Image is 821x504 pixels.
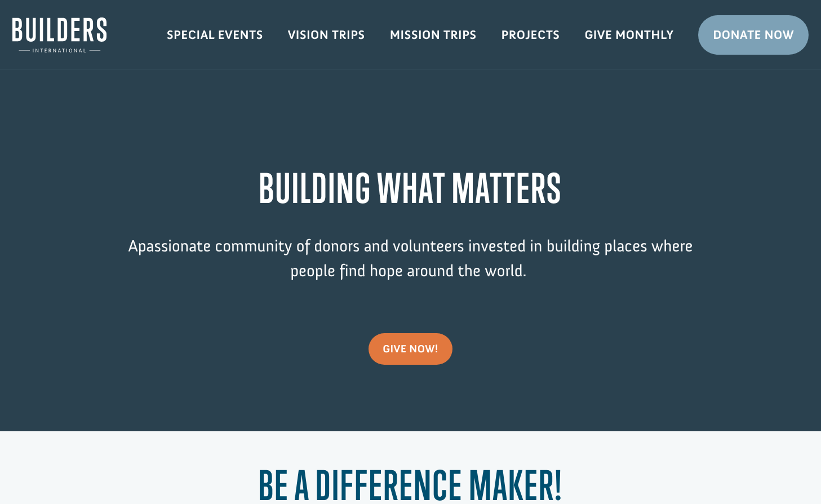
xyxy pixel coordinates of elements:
p: passionate community of donors and volunteers invested in building places where people find hope ... [106,234,715,300]
a: Donate Now [698,15,809,55]
h1: BUILDING WHAT MATTERS [106,165,715,217]
a: Vision Trips [276,19,378,51]
span: A [128,236,137,256]
a: Give Monthly [572,19,686,51]
a: Special Events [154,19,276,51]
a: Projects [489,19,573,51]
a: give now! [369,333,452,365]
a: Mission Trips [378,19,489,51]
img: Builders International [12,17,106,52]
